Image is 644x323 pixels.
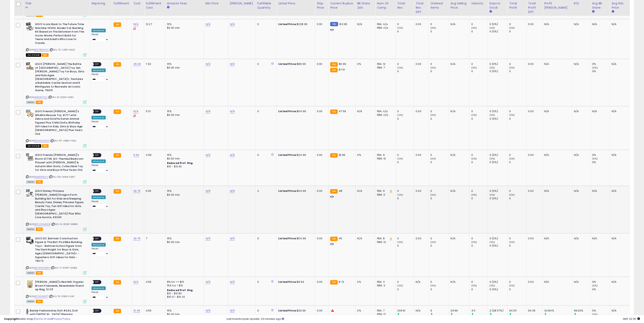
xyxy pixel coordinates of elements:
span: FBA [42,53,49,57]
small: FBA [330,110,338,114]
div: 0.00 [416,62,426,66]
div: 0 [471,160,488,164]
div: 15% [167,62,201,66]
div: $0.30 min [167,193,201,197]
small: (0%) [592,157,598,160]
div: 0.00 [317,110,325,113]
small: (0%) [430,66,436,69]
div: FBA: 9 [377,189,392,193]
div: 0 [397,110,414,113]
a: 26.75 [133,236,141,241]
div: FBA: 9 [377,153,392,157]
div: 0 [257,153,274,157]
div: N/A [612,153,627,157]
div: 0.00 [317,189,325,193]
b: Listed Price: [278,189,297,193]
div: 2 [257,189,274,193]
b: Listed Price: [278,62,297,66]
span: OFF [94,190,100,193]
img: 31iLmPXOeIL._SL40_.jpg [26,309,29,317]
span: 18.99 [339,153,345,157]
small: (0%) [490,113,495,117]
b: LEGO Friends [PERSON_NAME]'s Wildlife Rescue Toy 41717 with Zebra and Giraffe Safari Animal Figur... [35,110,84,137]
div: 0 [471,189,488,193]
small: (0%) [397,66,403,69]
img: 51YsVfdqtZL._SL40_.jpg [26,62,34,70]
b: Listed Price: [278,22,297,26]
div: 0 (0%) [490,189,507,193]
small: (0%) [471,193,477,196]
div: Amazon AI [92,69,106,72]
span: OFF [94,154,100,157]
div: ROI [574,1,589,6]
div: 0% [357,62,372,66]
span: FBA [42,144,49,148]
a: N/A [230,62,235,66]
div: 0 [471,153,488,157]
div: 7 [146,237,162,240]
div: Fulfillment [114,1,130,6]
small: (0%) [509,157,515,160]
div: 0 [430,110,449,113]
div: 0.00 [416,189,426,193]
a: N/A [205,109,210,113]
a: N/A [230,309,235,313]
small: FBA [114,22,121,27]
div: 15% [167,153,201,157]
div: BB Share 24h. [357,1,374,10]
div: 0.00 [528,153,539,157]
div: $54.99 [278,189,312,193]
div: 0 (0%) [490,22,507,26]
span: 162.95 [339,22,347,26]
div: Amazon AI [92,159,106,163]
img: 51OoUInroAL._SL40_.jpg [26,237,34,245]
div: 0 [397,153,414,157]
small: FBA [330,62,338,67]
small: Days In Stock. [490,10,492,14]
div: N/A [451,110,466,113]
div: 0 [471,30,488,33]
div: $54.99 [278,110,312,113]
div: FBM: n/a [377,113,392,117]
a: B0BBSKKQY2 [34,175,48,179]
div: 0.00 [317,153,325,157]
div: 0% [592,160,610,164]
small: (0%) [490,26,495,30]
span: | SKU: 1A-82WF-MBN9 [51,223,78,226]
div: $0.30 min [167,66,201,70]
div: 15% [167,237,201,240]
div: ASIN: [26,189,87,230]
div: Preset: [92,200,109,209]
a: N/A [230,109,235,113]
a: N/A [205,236,210,241]
a: N/A [205,62,210,66]
small: FBA [330,153,338,158]
span: | SKU: IG-Q2D4-29R4 [48,96,73,99]
div: 0 [509,30,526,33]
div: $24.99 [278,153,312,157]
div: Avg Selling Price [451,1,468,10]
a: Privacy Policy [52,317,70,321]
div: FBM: 7 [377,66,392,70]
a: N/A [205,22,210,26]
div: Total Rev. [397,1,412,10]
small: FBA [330,68,338,72]
div: N/A [574,22,587,26]
div: N/A [544,22,569,26]
small: FBA [114,62,121,67]
div: 15% [167,189,201,193]
div: $0.30 min [167,26,201,30]
div: 0 [509,153,526,157]
div: $228.99 [278,22,312,26]
small: Amazon Fees. [167,6,169,9]
div: Min Price [205,1,226,6]
small: (0%) [471,157,477,160]
div: 0 (0%) [490,197,507,200]
div: 0 [430,189,449,193]
div: Avg Win Price [612,1,628,10]
span: All listings that are currently out of stock and unavailable for purchase on Amazon [26,144,41,148]
div: Amazon Fees [167,1,202,6]
div: N/A [451,62,466,66]
small: Avg Win Price. [612,10,614,14]
a: Terms of Use [35,317,52,321]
